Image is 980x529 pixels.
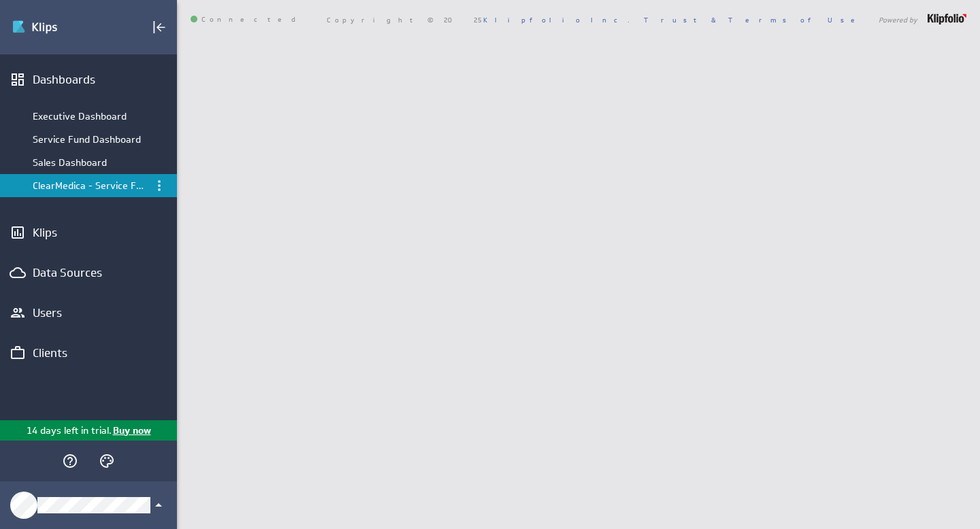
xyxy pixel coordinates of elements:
div: Service Fund Dashboard [33,133,146,146]
svg: Themes [99,453,115,469]
div: Sales Dashboard [33,156,146,169]
div: Menu [150,176,169,195]
div: ClearMedica - Service Fund Dashboard [33,180,146,192]
img: logo-footer.png [928,14,966,24]
span: Powered by [879,16,917,23]
div: Dashboard menu [151,177,167,194]
img: Klipfolio klips logo [12,16,107,38]
a: Klipfolio Inc. [483,15,630,24]
div: Users [33,305,144,320]
div: Help [59,449,82,473]
div: Go to Dashboards [12,16,107,38]
p: 14 days left in trial. [27,424,112,438]
p: Buy now [112,424,151,438]
div: Menu [151,177,167,194]
a: Trust & Terms of Use [644,15,864,24]
div: Dashboards [33,72,144,87]
div: Themes [95,449,118,473]
div: Executive Dashboard [33,110,146,122]
span: Copyright © 2025 [327,16,630,23]
div: Data Sources [33,265,144,280]
div: Klips [33,225,144,240]
div: Collapse [148,16,171,39]
div: Clients [33,345,144,360]
span: Connected: ID: dpnc-26 Online: true [191,16,304,24]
